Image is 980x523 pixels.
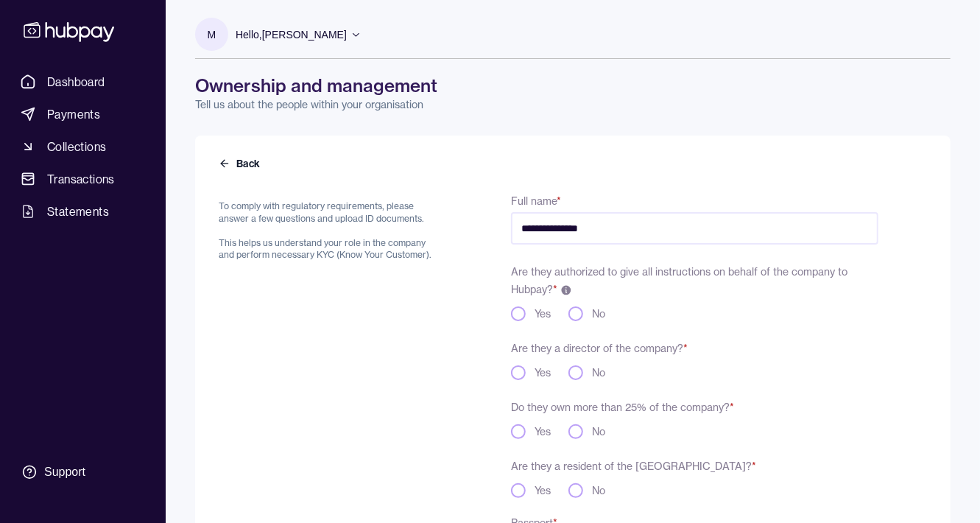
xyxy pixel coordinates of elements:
h1: Ownership and management [195,74,951,97]
a: Transactions [15,166,151,192]
span: Payments [47,105,100,123]
label: Full name [511,194,561,208]
label: Are they a resident of the [GEOGRAPHIC_DATA]? [511,460,756,473]
label: Do they own more than 25% of the company? [511,401,734,414]
a: Dashboard [15,69,151,95]
label: Yes [535,365,551,380]
label: Yes [535,424,551,439]
span: Collections [47,138,106,155]
p: Tell us about the people within your organisation [195,97,951,112]
p: M [208,27,216,43]
p: Hello, [PERSON_NAME] [236,27,347,43]
label: Yes [535,306,551,321]
a: Support [15,457,151,488]
a: Payments [15,101,151,127]
a: Statements [15,198,151,225]
button: Back [219,156,263,171]
label: No [592,483,605,498]
span: Dashboard [47,73,105,91]
label: Yes [535,483,551,498]
a: Collections [15,133,151,160]
span: Statements [47,203,109,220]
span: Transactions [47,170,115,188]
label: No [592,365,605,380]
label: Are they a director of the company? [511,342,688,355]
p: To comply with regulatory requirements, please answer a few questions and upload ID documents. Th... [219,200,440,261]
label: No [592,424,605,439]
label: Are they authorized to give all instructions on behalf of the company to Hubpay? [511,265,847,296]
label: No [592,306,605,321]
div: Support [44,464,85,480]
